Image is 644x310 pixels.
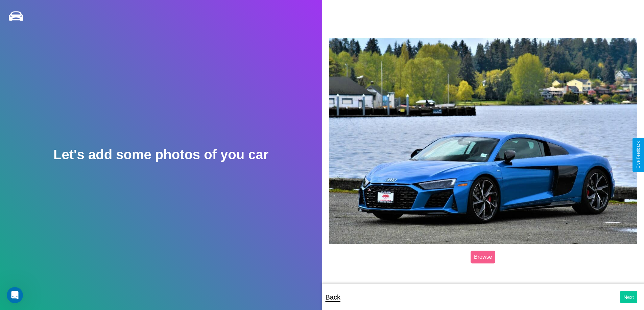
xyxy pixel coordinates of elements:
label: Browse [471,251,495,263]
h2: Let's add some photos of you car [53,147,268,162]
button: Next [620,291,637,303]
img: posted [329,38,638,244]
iframe: Intercom live chat [7,287,23,303]
p: Back [326,291,340,303]
div: Give Feedback [636,141,641,169]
